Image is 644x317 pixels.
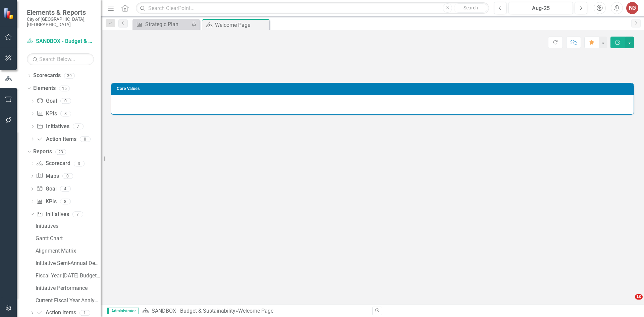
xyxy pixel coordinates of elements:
[55,149,66,155] div: 23
[3,8,15,19] img: ClearPoint Strategy
[621,294,637,310] iframe: Intercom live chat
[27,8,94,16] span: Elements & Reports
[36,260,101,266] div: Initiative Semi-Annual Department Report
[134,20,190,29] a: Strategic Plan
[36,172,59,180] a: Maps
[34,233,101,244] a: Gantt Chart
[36,198,56,206] a: KPIs
[80,136,91,142] div: 0
[36,211,69,218] a: Initiatives
[626,2,638,14] button: NG
[33,72,61,80] a: Scorecards
[36,285,101,291] div: Initiative Performance
[59,86,70,91] div: 15
[27,16,94,28] small: City of [GEOGRAPHIC_DATA], [GEOGRAPHIC_DATA]
[107,308,139,314] span: Administrator
[37,123,69,130] a: Initiatives
[34,282,101,293] a: Initiative Performance
[72,211,83,217] div: 7
[464,5,478,10] span: Search
[27,53,94,65] input: Search Below...
[37,136,76,143] a: Action Items
[117,87,630,91] h3: Core Values
[152,308,235,314] a: SANDBOX - Budget & Sustainability
[36,185,56,193] a: Goal
[73,123,84,129] div: 7
[635,294,643,300] span: 10
[62,173,73,179] div: 0
[136,2,489,14] input: Search ClearPoint...
[34,220,101,231] a: Initiatives
[36,235,101,242] div: Gantt Chart
[34,270,101,281] a: Fiscal Year [DATE] Budget Initiative
[215,21,268,29] div: Welcome Page
[36,248,101,254] div: Alignment Matrix
[74,161,85,166] div: 3
[79,310,90,316] div: 1
[60,111,71,117] div: 8
[145,20,190,29] div: Strategic Plan
[60,98,71,104] div: 0
[36,309,76,317] a: Action Items
[34,245,101,256] a: Alignment Matrix
[142,307,367,315] div: »
[34,295,101,306] a: Current Fiscal Year Analysis
[238,308,273,314] div: Welcome Page
[511,4,571,12] div: Aug-25
[60,199,71,204] div: 8
[34,258,101,268] a: Initiative Semi-Annual Department Report
[37,97,57,105] a: Goal
[454,3,487,13] button: Search
[33,85,56,92] a: Elements
[36,273,101,279] div: Fiscal Year [DATE] Budget Initiative
[64,73,75,78] div: 39
[508,2,573,14] button: Aug-25
[36,298,101,304] div: Current Fiscal Year Analysis
[36,160,70,167] a: Scorecard
[27,38,94,45] a: SANDBOX - Budget & Sustainability
[37,110,57,118] a: KPIs
[36,223,101,229] div: Initiatives
[60,186,71,192] div: 4
[33,148,52,156] a: Reports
